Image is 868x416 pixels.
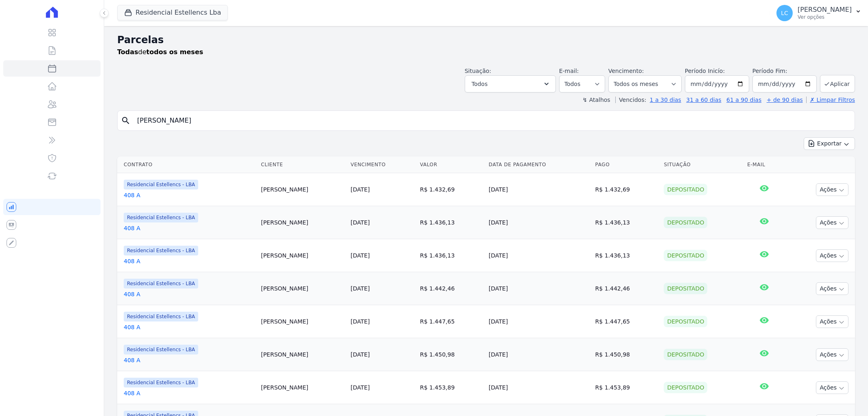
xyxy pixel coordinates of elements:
[258,305,347,338] td: [PERSON_NAME]
[117,5,228,20] button: Residencial Estellencs Lba
[726,97,761,103] a: 61 a 90 dias
[664,382,707,393] div: Depositado
[592,338,661,371] td: R$ 1.450,98
[258,272,347,305] td: [PERSON_NAME]
[485,305,592,338] td: [DATE]
[132,112,851,129] input: Buscar por nome do lote ou do cliente
[820,75,855,92] button: Aplicar
[767,97,803,103] a: + de 90 dias
[417,206,485,239] td: R$ 1.436,13
[615,97,646,103] label: Vencidos:
[117,47,203,57] p: de
[417,239,485,272] td: R$ 1.436,13
[417,338,485,371] td: R$ 1.450,98
[485,338,592,371] td: [DATE]
[258,173,347,206] td: [PERSON_NAME]
[592,206,661,239] td: R$ 1.436,13
[417,156,485,173] th: Valor
[121,116,131,125] i: search
[592,173,661,206] td: R$ 1.432,69
[744,156,785,173] th: E-mail
[350,252,370,259] a: [DATE]
[752,67,817,75] label: Período Fim:
[350,219,370,226] a: [DATE]
[350,285,370,292] a: [DATE]
[124,290,254,298] a: 408 A
[417,173,485,206] td: R$ 1.432,69
[485,206,592,239] td: [DATE]
[816,381,848,394] button: Ações
[816,183,848,196] button: Ações
[124,389,254,397] a: 408 A
[417,371,485,404] td: R$ 1.453,89
[117,48,138,56] strong: Todas
[816,249,848,262] button: Ações
[685,68,725,74] label: Período Inicío:
[485,239,592,272] td: [DATE]
[124,213,198,222] span: Residencial Estellencs - LBA
[124,345,198,354] span: Residencial Estellencs - LBA
[465,75,556,92] button: Todos
[582,97,610,103] label: ↯ Atalhos
[124,356,254,364] a: 408 A
[798,14,852,20] p: Ver opções
[350,351,370,358] a: [DATE]
[347,156,416,173] th: Vencimento
[124,323,254,331] a: 408 A
[258,338,347,371] td: [PERSON_NAME]
[664,184,707,195] div: Depositado
[146,48,203,56] strong: todos os meses
[686,97,721,103] a: 31 a 60 dias
[465,68,491,74] label: Situação:
[124,180,198,189] span: Residencial Estellencs - LBA
[816,315,848,328] button: Ações
[472,79,488,89] span: Todos
[485,272,592,305] td: [DATE]
[806,97,855,103] a: ✗ Limpar Filtros
[592,239,661,272] td: R$ 1.436,13
[816,348,848,361] button: Ações
[816,216,848,229] button: Ações
[608,68,644,74] label: Vencimento:
[664,283,707,294] div: Depositado
[350,318,370,325] a: [DATE]
[258,156,347,173] th: Cliente
[770,2,868,24] button: LC [PERSON_NAME] Ver opções
[117,156,258,173] th: Contrato
[592,305,661,338] td: R$ 1.447,65
[117,33,855,47] h2: Parcelas
[350,186,370,193] a: [DATE]
[592,272,661,305] td: R$ 1.442,46
[650,97,681,103] a: 1 a 30 dias
[124,246,198,255] span: Residencial Estellencs - LBA
[559,68,579,74] label: E-mail:
[664,349,707,360] div: Depositado
[664,250,707,261] div: Depositado
[781,10,788,16] span: LC
[592,156,661,173] th: Pago
[592,371,661,404] td: R$ 1.453,89
[804,137,855,150] button: Exportar
[664,217,707,228] div: Depositado
[350,384,370,391] a: [DATE]
[664,316,707,327] div: Depositado
[417,305,485,338] td: R$ 1.447,65
[124,279,198,288] span: Residencial Estellencs - LBA
[417,272,485,305] td: R$ 1.442,46
[124,191,254,199] a: 408 A
[485,371,592,404] td: [DATE]
[258,206,347,239] td: [PERSON_NAME]
[798,6,852,14] p: [PERSON_NAME]
[258,371,347,404] td: [PERSON_NAME]
[660,156,744,173] th: Situação
[816,282,848,295] button: Ações
[124,257,254,265] a: 408 A
[124,224,254,232] a: 408 A
[258,239,347,272] td: [PERSON_NAME]
[124,312,198,321] span: Residencial Estellencs - LBA
[124,378,198,387] span: Residencial Estellencs - LBA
